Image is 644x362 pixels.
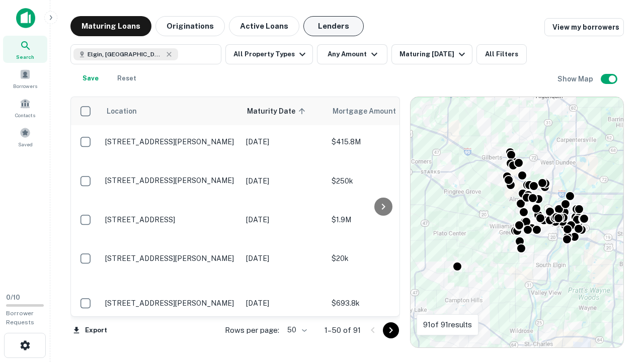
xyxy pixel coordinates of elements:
span: Maturity Date [247,105,308,117]
button: Export [70,323,110,338]
div: 50 [283,323,308,337]
p: $693.8k [332,298,432,309]
iframe: Chat Widget [594,282,644,330]
p: [STREET_ADDRESS][PERSON_NAME] [105,137,236,146]
span: Elgin, [GEOGRAPHIC_DATA], [GEOGRAPHIC_DATA] [88,50,163,59]
span: Mortgage Amount [333,105,409,117]
a: Borrowers [3,65,47,92]
button: Reset [111,68,143,88]
p: $250k [332,175,432,187]
div: Maturing [DATE] [399,48,468,60]
button: Originations [155,16,225,36]
th: Mortgage Amount [327,97,437,125]
p: [DATE] [246,214,321,225]
button: Go to next page [383,322,399,338]
button: Maturing [DATE] [391,44,472,64]
p: [STREET_ADDRESS][PERSON_NAME] [105,299,236,308]
p: 1–50 of 91 [325,324,361,336]
span: Location [106,105,137,117]
p: Rows per page: [225,324,279,336]
span: Borrower Requests [6,310,34,326]
a: Contacts [3,94,47,121]
button: Save your search to get updates of matches that match your search criteria. [74,68,107,88]
a: Search [3,36,47,63]
p: [STREET_ADDRESS][PERSON_NAME] [105,176,236,185]
span: Borrowers [13,82,37,90]
span: 0 / 10 [6,294,20,301]
p: [STREET_ADDRESS] [105,215,236,224]
button: All Filters [476,44,527,64]
p: $1.9M [332,214,432,225]
span: Search [16,53,34,61]
a: Saved [3,123,47,150]
p: $20k [332,253,432,264]
button: Lenders [303,16,364,36]
p: [DATE] [246,298,321,309]
button: Active Loans [229,16,299,36]
p: $415.8M [332,136,432,147]
p: [DATE] [246,136,321,147]
p: 91 of 91 results [423,319,472,331]
button: Maturing Loans [70,16,151,36]
span: Saved [18,140,33,148]
th: Maturity Date [241,97,327,125]
h6: Show Map [557,73,595,84]
button: Any Amount [317,44,387,64]
p: [DATE] [246,175,321,187]
p: [STREET_ADDRESS][PERSON_NAME] [105,254,236,263]
img: capitalize-icon.png [16,8,35,28]
th: Location [100,97,241,125]
div: 0 0 [411,97,623,347]
p: [DATE] [246,253,321,264]
a: View my borrowers [544,18,624,36]
span: Contacts [15,111,35,119]
button: All Property Types [225,44,313,64]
